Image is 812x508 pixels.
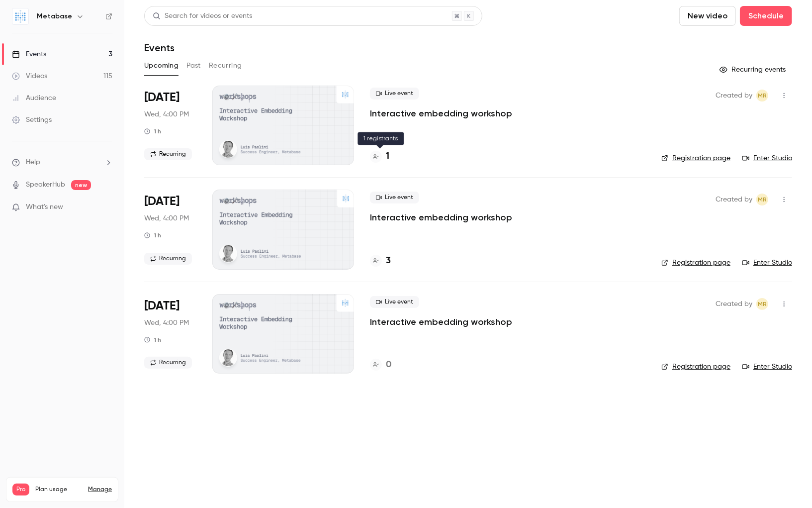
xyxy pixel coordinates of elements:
[144,336,161,344] div: 1 h
[716,298,752,310] span: Created by
[35,486,82,494] span: Plan usage
[370,316,512,328] a: Interactive embedding workshop
[756,298,768,310] span: Margaret Rimek
[26,157,40,168] span: Help
[100,203,112,212] iframe: Noticeable Trigger
[12,157,112,168] li: help-dropdown-opener
[144,318,189,328] span: Wed, 4:00 PM
[144,298,180,314] span: [DATE]
[370,192,419,203] span: Live event
[715,62,792,78] button: Recurring events
[370,254,391,268] a: 3
[12,484,29,496] span: Pro
[742,362,792,372] a: Enter Studio
[12,49,46,59] div: Events
[386,254,391,268] h4: 3
[144,148,192,160] span: Recurring
[661,258,730,268] a: Registration page
[742,153,792,163] a: Enter Studio
[758,298,767,310] span: MR
[740,6,792,26] button: Schedule
[26,180,65,190] a: SpeakerHub
[144,127,161,135] div: 1 h
[144,190,196,269] div: Oct 29 Wed, 4:00 PM (Europe/Lisbon)
[88,486,112,494] a: Manage
[209,58,242,74] button: Recurring
[144,294,196,374] div: Nov 12 Wed, 4:00 PM (Europe/Lisbon)
[716,194,752,205] span: Created by
[153,11,252,21] div: Search for videos or events
[144,357,192,369] span: Recurring
[370,150,389,163] a: 1
[37,11,72,21] h6: Metabase
[186,58,201,74] button: Past
[144,213,189,223] span: Wed, 4:00 PM
[661,153,730,163] a: Registration page
[661,362,730,372] a: Registration page
[370,88,419,100] span: Live event
[144,86,196,165] div: Oct 15 Wed, 4:00 PM (Europe/Lisbon)
[144,253,192,265] span: Recurring
[742,258,792,268] a: Enter Studio
[386,150,389,163] h4: 1
[679,6,736,26] button: New video
[758,194,767,205] span: MR
[758,90,767,102] span: MR
[144,42,175,54] h1: Events
[12,8,28,24] img: Metabase
[370,358,391,372] a: 0
[716,90,752,102] span: Created by
[144,231,161,239] div: 1 h
[370,296,419,308] span: Live event
[144,58,179,74] button: Upcoming
[386,358,391,372] h4: 0
[370,107,512,119] a: Interactive embedding workshop
[144,194,180,209] span: [DATE]
[144,90,180,105] span: [DATE]
[144,109,189,119] span: Wed, 4:00 PM
[26,202,63,212] span: What's new
[756,194,768,205] span: Margaret Rimek
[12,93,56,103] div: Audience
[12,71,47,81] div: Videos
[71,180,91,190] span: new
[12,115,52,125] div: Settings
[370,211,512,223] a: Interactive embedding workshop
[756,90,768,102] span: Margaret Rimek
